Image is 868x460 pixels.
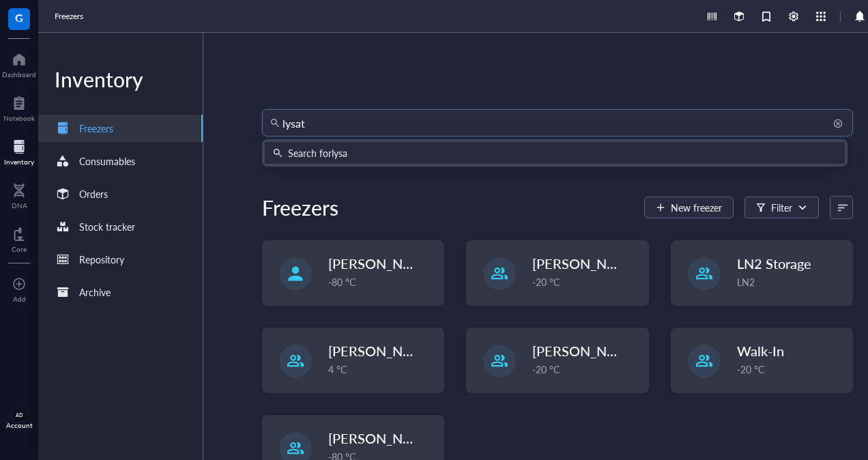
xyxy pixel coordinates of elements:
[38,180,203,207] a: Orders
[13,295,26,303] div: Add
[79,252,124,267] div: Repository
[79,186,108,201] div: Orders
[4,136,34,166] a: Inventory
[328,274,435,289] div: -80 °C
[262,194,338,221] div: Freezers
[671,202,722,213] span: New freezer
[3,92,35,122] a: Notebook
[737,341,784,360] span: Walk-In
[38,246,203,273] a: Repository
[15,9,23,26] span: G
[737,274,844,289] div: LN2
[38,66,203,93] div: Inventory
[4,158,34,166] div: Inventory
[532,341,641,360] span: [PERSON_NAME]
[12,179,27,210] a: DNA
[79,154,135,169] div: Consumables
[79,121,113,136] div: Freezers
[328,429,437,448] span: [PERSON_NAME]
[79,285,111,300] div: Archive
[38,213,203,240] a: Stock tracker
[38,147,203,175] a: Consumables
[79,219,135,234] div: Stock tracker
[532,362,639,377] div: -20 °C
[38,115,203,142] a: Freezers
[6,421,33,429] div: Account
[38,278,203,306] a: Archive
[771,200,792,215] div: Filter
[55,10,86,23] a: Freezers
[644,197,734,218] button: New freezer
[12,223,27,253] a: Core
[532,274,639,289] div: -20 °C
[3,114,35,122] div: Notebook
[737,362,844,377] div: -20 °C
[12,201,27,210] div: DNA
[328,254,437,273] span: [PERSON_NAME]
[737,254,811,273] span: LN2 Storage
[2,70,36,78] div: Dashboard
[16,412,23,418] span: AD
[328,341,437,360] span: [PERSON_NAME]
[2,48,36,78] a: Dashboard
[532,254,641,273] span: [PERSON_NAME]
[12,245,27,253] div: Core
[288,145,347,160] div: Search for lysa
[328,362,435,377] div: 4 °C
